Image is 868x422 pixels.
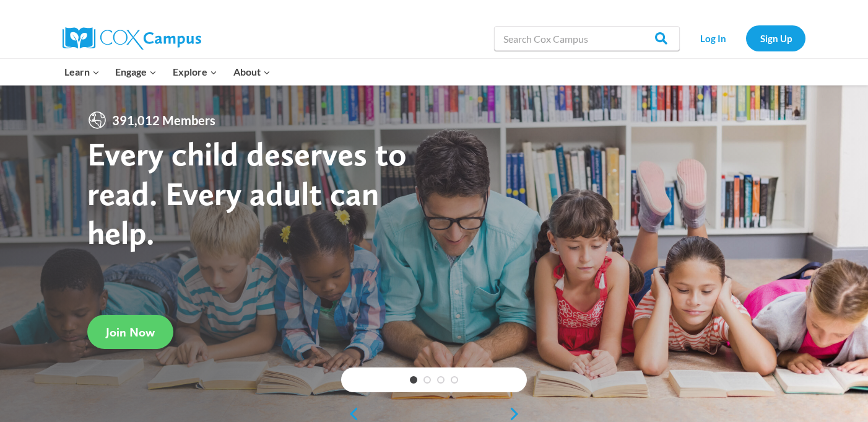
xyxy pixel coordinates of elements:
a: 1 [410,376,417,384]
a: 3 [437,376,445,384]
span: About [233,64,271,80]
span: Explore [173,64,217,80]
input: Search Cox Campus [494,26,680,51]
span: Join Now [106,325,155,340]
strong: Every child deserves to read. Every adult can help. [87,134,407,252]
span: 391,012 Members [107,110,220,130]
nav: Primary Navigation [56,59,278,85]
a: 2 [423,376,431,384]
a: previous [341,407,360,421]
span: Engage [115,64,157,80]
img: Cox Campus [63,27,201,50]
a: Log In [686,25,740,51]
a: Join Now [87,315,173,349]
nav: Secondary Navigation [686,25,805,51]
a: Sign Up [746,25,805,51]
a: 4 [451,376,458,384]
a: next [508,407,527,421]
span: Learn [64,64,100,80]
